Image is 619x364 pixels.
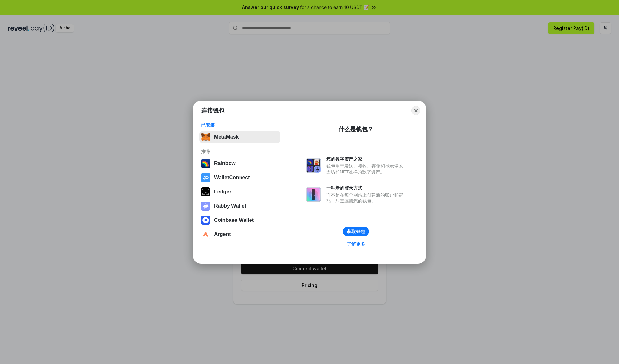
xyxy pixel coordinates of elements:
[199,131,280,143] button: MetaMask
[347,241,365,247] div: 了解更多
[326,192,406,204] div: 而不是在每个网站上创建新的账户和密码，只需连接您的钱包。
[306,187,321,202] img: svg+xml,%3Csvg%20xmlns%3D%22http%3A%2F%2Fwww.w3.org%2F2000%2Fsvg%22%20fill%3D%22none%22%20viewBox...
[201,133,210,142] img: svg+xml,%3Csvg%20fill%3D%22none%22%20height%3D%2233%22%20viewBox%3D%220%200%2035%2033%22%20width%...
[214,217,254,223] div: Coinbase Wallet
[201,122,278,128] div: 已安装
[201,173,210,182] img: svg+xml,%3Csvg%20width%3D%2228%22%20height%3D%2228%22%20viewBox%3D%220%200%2028%2028%22%20fill%3D...
[201,202,210,211] img: svg+xml,%3Csvg%20xmlns%3D%22http%3A%2F%2Fwww.w3.org%2F2000%2Fsvg%22%20fill%3D%22none%22%20viewBox...
[343,227,369,236] button: 获取钱包
[214,231,231,237] div: Argent
[199,185,280,198] button: Ledger
[214,134,239,140] div: MetaMask
[214,203,246,209] div: Rabby Wallet
[199,200,280,212] button: Rabby Wallet
[199,228,280,241] button: Argent
[201,149,278,154] div: 推荐
[326,163,406,175] div: 钱包用于发送、接收、存储和显示像以太坊和NFT这样的数字资产。
[347,229,365,234] div: 获取钱包
[201,159,210,168] img: svg+xml,%3Csvg%20width%3D%22120%22%20height%3D%22120%22%20viewBox%3D%220%200%20120%20120%22%20fil...
[306,158,321,173] img: svg+xml,%3Csvg%20xmlns%3D%22http%3A%2F%2Fwww.w3.org%2F2000%2Fsvg%22%20fill%3D%22none%22%20viewBox...
[214,175,250,181] div: WalletConnect
[199,157,280,170] button: Rainbow
[343,240,369,248] a: 了解更多
[201,187,210,196] img: svg+xml,%3Csvg%20xmlns%3D%22http%3A%2F%2Fwww.w3.org%2F2000%2Fsvg%22%20width%3D%2228%22%20height%3...
[199,171,280,184] button: WalletConnect
[201,230,210,239] img: svg+xml,%3Csvg%20width%3D%2228%22%20height%3D%2228%22%20viewBox%3D%220%200%2028%2028%22%20fill%3D...
[214,189,231,195] div: Ledger
[339,125,373,133] div: 什么是钱包？
[201,216,210,225] img: svg+xml,%3Csvg%20width%3D%2228%22%20height%3D%2228%22%20viewBox%3D%220%200%2028%2028%22%20fill%3D...
[411,106,420,115] button: Close
[201,107,224,114] h1: 连接钱包
[326,156,406,162] div: 您的数字资产之家
[326,185,406,191] div: 一种新的登录方式
[199,214,280,227] button: Coinbase Wallet
[214,161,236,166] div: Rainbow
